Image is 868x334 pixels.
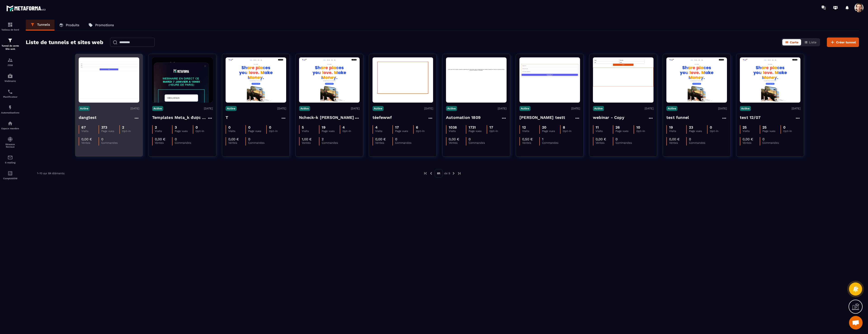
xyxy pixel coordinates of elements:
[79,106,90,111] p: Active
[152,57,213,103] img: image
[1,117,19,133] a: automationsautomationsEspace membre
[1,133,19,151] a: social-networksocial-networkRéseaux Sociaux
[762,125,767,129] p: 25
[743,125,747,129] p: 25
[175,125,177,129] p: 3
[423,171,427,175] img: prev
[444,172,450,175] p: de 9
[7,38,13,43] img: formation
[37,172,64,175] p: 1-10 sur 84 éléments
[449,129,466,133] p: Visits
[1,127,19,130] p: Espace membre
[542,125,546,129] p: 20
[666,114,689,121] h4: test funnel
[342,129,360,133] p: Opt-in
[1,28,19,31] p: Tableau de bord
[1,177,19,180] p: Comptabilité
[522,137,533,141] p: 0,50 €
[54,20,84,31] a: Produits
[196,129,213,133] p: Opt-in
[322,141,339,144] p: Commandes
[416,129,433,133] p: Opt-in
[7,57,13,63] img: formation
[101,129,119,133] p: Page vues
[226,59,286,101] img: image
[689,137,691,141] p: 0
[636,125,640,129] p: 10
[81,137,92,141] p: 0,00 €
[26,20,54,31] a: Tunnels
[7,155,13,160] img: email
[498,107,507,110] p: [DATE]
[1,80,19,82] p: Webinaire
[395,137,397,141] p: 0
[616,125,620,129] p: 26
[395,141,412,144] p: Commandes
[175,137,177,141] p: 0
[351,107,360,110] p: [DATE]
[740,114,761,121] h4: test 12/07
[1,151,19,167] a: emailemailE-mailing
[299,106,310,111] p: Active
[1,101,19,117] a: automationsautomationsAutomatisations
[449,137,459,141] p: 0,00 €
[469,137,471,141] p: 0
[155,137,165,141] p: 0,00 €
[762,129,780,133] p: Page vues
[79,114,97,121] h4: dangtest
[827,38,859,47] button: Créer tunnel
[802,39,819,45] button: Liste
[269,125,271,129] p: 0
[373,57,433,103] img: image
[424,107,433,110] p: [DATE]
[228,137,239,141] p: 0,00 €
[6,4,47,12] img: logo
[322,125,325,129] p: 19
[152,114,207,121] h4: Templates Meta_k được xóa
[228,125,231,129] p: 0
[783,125,785,129] p: 0
[302,129,319,133] p: Visits
[782,39,801,45] button: Carte
[596,129,613,133] p: Visits
[669,129,686,133] p: Visits
[122,129,139,133] p: Opt-in
[322,137,324,141] p: 2
[84,20,118,31] a: Promotions
[593,57,653,103] img: image
[446,106,457,111] p: Active
[689,141,706,144] p: Commandes
[66,23,79,27] p: Produits
[689,129,707,133] p: Page vues
[269,129,286,133] p: Opt-in
[1,111,19,114] p: Automatisations
[7,22,13,27] img: formation
[375,141,392,144] p: Ventes
[1,86,19,101] a: schedulerschedulerPlanificateur
[669,137,680,141] p: 0,00 €
[228,129,245,133] p: Visits
[669,125,673,129] p: 19
[666,106,677,111] p: Active
[228,141,245,144] p: Ventes
[196,125,198,129] p: 0
[1,167,19,183] a: accountantaccountantComptabilité
[375,125,377,129] p: 4
[645,107,653,110] p: [DATE]
[155,141,172,144] p: Ventes
[666,59,727,101] img: image
[1,70,19,86] a: automationsautomationsWebinaire
[7,121,13,126] img: automations
[740,106,751,111] p: Active
[322,129,340,133] p: Page vues
[762,137,764,141] p: 0
[1,64,19,66] p: CRM
[7,136,13,142] img: social-network
[446,67,507,93] img: image
[563,129,580,133] p: Opt-in
[81,141,99,144] p: Ventes
[277,107,286,110] p: [DATE]
[226,114,228,121] h4: T
[718,107,727,110] p: [DATE]
[1,54,19,70] a: formationformationCRM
